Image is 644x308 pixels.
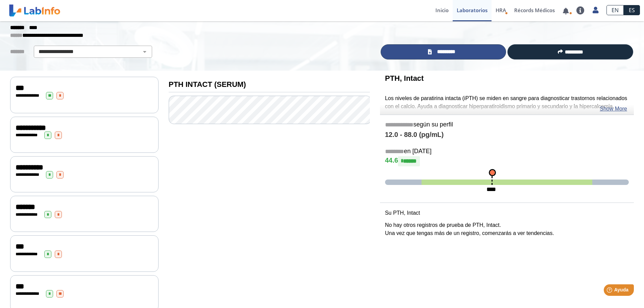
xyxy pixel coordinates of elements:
[606,5,624,15] a: EN
[385,131,629,139] h4: 12.0 - 88.0 (pg/mL)
[624,5,640,15] a: ES
[385,148,629,156] h5: en [DATE]
[496,7,506,14] span: HRA
[385,121,629,129] h5: según su perfil
[385,94,629,111] p: Los niveles de paratirina intacta (iPTH) se miden en sangre para diagnosticar trastornos relacion...
[385,156,629,166] h4: 44.6
[169,80,246,89] b: PTH INTACT (SERUM)
[385,221,629,237] p: No hay otros registros de prueba de PTH, Intact. Una vez que tengas más de un registro, comenzará...
[385,74,424,82] b: PTH, Intact
[584,282,637,301] iframe: Help widget launcher
[600,105,627,113] a: Show More
[385,209,629,217] p: Su PTH, Intact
